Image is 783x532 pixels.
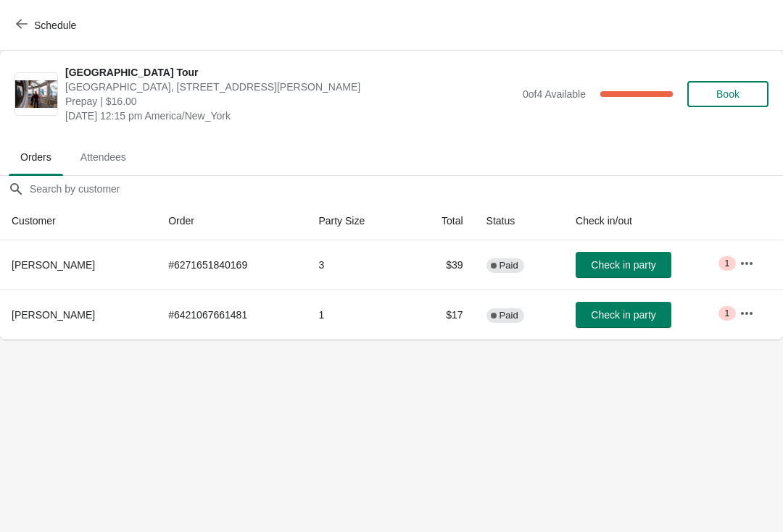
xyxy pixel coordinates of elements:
td: 1 [307,290,409,339]
span: Check in party [591,309,655,321]
span: [PERSON_NAME] [12,309,95,321]
span: Orders [9,144,63,170]
button: Schedule [7,12,88,38]
input: Search by customer [29,176,783,202]
span: [GEOGRAPHIC_DATA], [STREET_ADDRESS][PERSON_NAME] [65,80,515,94]
span: [DATE] 12:15 pm America/New_York [65,109,515,123]
button: Book [687,81,768,107]
td: # 6421067661481 [157,290,307,339]
td: $39 [409,240,474,290]
span: 1 [724,308,729,319]
span: Paid [500,260,518,271]
span: Prepay | $16.00 [65,94,515,109]
td: 3 [307,240,409,290]
span: Paid [500,310,518,321]
th: Status [475,202,564,240]
span: Check in party [591,259,655,271]
span: 1 [724,258,729,269]
th: Total [409,202,474,240]
img: City Hall Tower Tour [15,80,57,109]
span: Book [716,88,739,100]
button: Check in party [576,302,671,328]
th: Party Size [307,202,409,240]
span: 0 of 4 Available [523,88,586,100]
th: Check in/out [564,202,728,240]
span: Attendees [69,144,138,170]
td: # 6271651840169 [157,240,307,290]
span: Schedule [34,20,76,31]
span: [GEOGRAPHIC_DATA] Tour [65,65,515,80]
td: $17 [409,290,474,339]
button: Check in party [576,252,671,278]
th: Order [157,202,307,240]
span: [PERSON_NAME] [12,259,95,271]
